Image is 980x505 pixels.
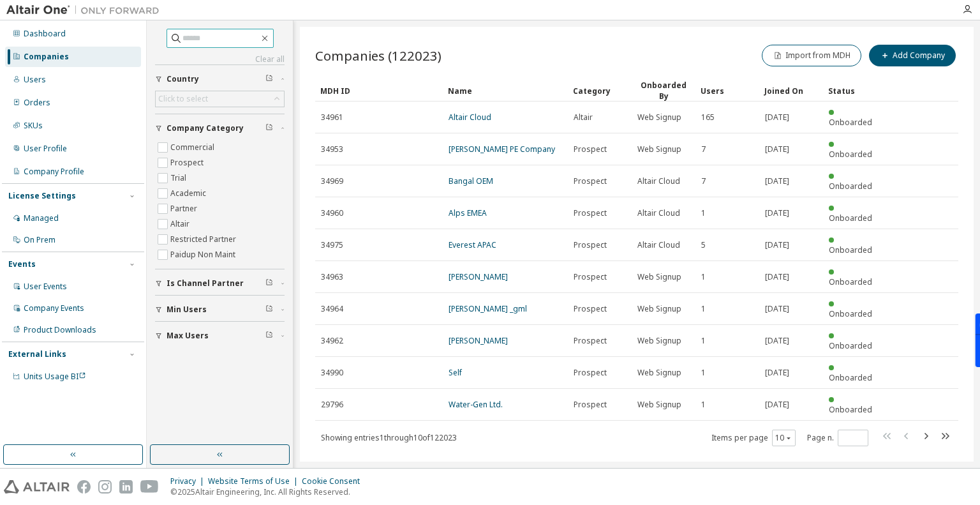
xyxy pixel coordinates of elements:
div: Cookie Consent [302,476,367,486]
span: Onboarded [829,245,872,255]
p: © 2025 Altair Engineering, Inc. All Rights Reserved. [170,486,367,497]
span: Prospect [574,176,607,186]
div: Joined On [764,80,818,101]
div: Orders [24,98,50,108]
span: Onboarded [829,308,872,319]
span: Prospect [574,144,607,155]
span: Onboarded [829,213,872,223]
span: Altair Cloud [637,208,680,218]
span: Clear filter [265,331,273,341]
div: Company Events [24,303,84,313]
label: Academic [170,186,209,201]
a: [PERSON_NAME] [449,271,508,282]
span: Onboarded [829,372,872,383]
span: [DATE] [765,336,789,346]
span: 34990 [321,368,343,378]
span: 1 [701,368,706,378]
button: Country [155,65,285,93]
span: Country [167,74,199,84]
span: Web Signup [637,400,681,410]
div: Status [828,80,882,101]
span: 165 [701,112,715,123]
div: External Links [8,349,66,359]
span: Items per page [711,430,796,446]
span: Min Users [167,305,207,315]
span: Onboarded [829,117,872,128]
button: 10 [775,433,792,443]
span: Prospect [574,240,607,250]
a: Clear all [155,54,285,64]
button: Import from MDH [762,45,861,66]
span: Prospect [574,208,607,218]
div: Category [573,80,627,101]
img: altair_logo.svg [4,480,70,494]
div: Users [701,80,754,101]
label: Paidup Non Maint [170,247,238,262]
button: Is Channel Partner [155,269,285,298]
span: 1 [701,208,706,218]
label: Trial [170,170,189,186]
div: Managed [24,213,59,223]
span: Clear filter [265,278,273,289]
div: Users [24,75,46,85]
span: 1 [701,336,706,346]
span: 34963 [321,272,343,282]
span: Max Users [167,331,209,341]
a: [PERSON_NAME] _gml [449,303,527,314]
a: Altair Cloud [449,112,491,123]
a: Alps EMEA [449,207,487,218]
span: Web Signup [637,112,681,123]
span: Is Channel Partner [167,278,244,289]
span: Web Signup [637,144,681,155]
img: facebook.svg [77,480,91,494]
a: Bangal OEM [449,176,493,186]
span: Prospect [574,272,607,282]
div: Events [8,259,36,269]
span: 34969 [321,176,343,186]
span: [DATE] [765,400,789,410]
span: [DATE] [765,304,789,314]
span: Altair Cloud [637,240,680,250]
span: 34975 [321,240,343,250]
span: 34960 [321,208,343,218]
div: On Prem [24,235,56,245]
a: Self [449,367,462,378]
span: Altair Cloud [637,176,680,186]
span: Prospect [574,336,607,346]
span: Company Category [167,123,244,133]
span: Web Signup [637,272,681,282]
span: 5 [701,240,706,250]
a: Water-Gen Ltd. [449,399,503,410]
span: 34962 [321,336,343,346]
div: MDH ID [320,80,438,101]
div: Company Profile [24,167,84,177]
img: linkedin.svg [119,480,133,494]
div: Click to select [156,91,284,107]
span: Page n. [807,430,868,446]
span: Showing entries 1 through 10 of 122023 [321,432,457,443]
span: [DATE] [765,240,789,250]
button: Max Users [155,322,285,350]
img: youtube.svg [140,480,159,494]
span: Onboarded [829,340,872,351]
span: 34961 [321,112,343,123]
span: Web Signup [637,368,681,378]
label: Prospect [170,155,206,170]
div: Name [448,80,563,101]
div: SKUs [24,121,43,131]
span: [DATE] [765,176,789,186]
div: Privacy [170,476,208,486]
span: [DATE] [765,208,789,218]
span: Companies (122023) [315,47,442,64]
span: Onboarded [829,149,872,160]
div: Dashboard [24,29,66,39]
span: Prospect [574,368,607,378]
label: Partner [170,201,200,216]
img: instagram.svg [98,480,112,494]
div: Product Downloads [24,325,96,335]
a: [PERSON_NAME] [449,335,508,346]
span: Clear filter [265,74,273,84]
span: 34953 [321,144,343,155]
span: 1 [701,272,706,282]
span: Units Usage BI [24,371,86,382]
